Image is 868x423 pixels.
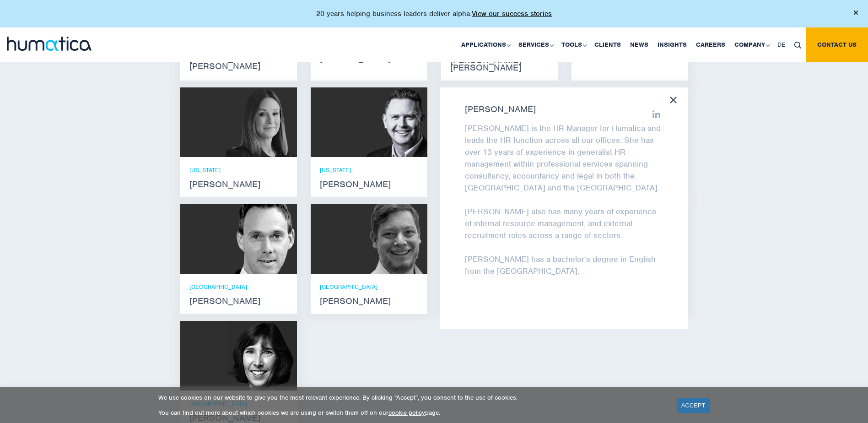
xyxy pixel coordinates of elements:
a: Clients [590,27,625,62]
strong: [PERSON_NAME] [320,181,418,188]
p: [US_STATE] [320,166,418,174]
p: [GEOGRAPHIC_DATA] [320,283,418,291]
a: View our success stories [472,9,552,18]
p: [US_STATE] [189,166,288,174]
strong: [PERSON_NAME] [320,298,418,305]
img: Melissa Mounce [226,87,297,157]
p: [PERSON_NAME] also has many years of experience of internal resource management, and external rec... [465,206,663,241]
p: You can find out more about which cookies we are using or switch them off on our page. [158,409,665,417]
strong: [PERSON_NAME] [PERSON_NAME] [189,55,288,70]
strong: [PERSON_NAME] [189,298,288,305]
strong: [PERSON_NAME] [PERSON_NAME] [450,57,549,71]
p: [GEOGRAPHIC_DATA] [189,283,288,291]
a: Tools [557,27,590,62]
strong: [PERSON_NAME] [189,181,288,188]
img: Claudio Limacher [356,204,427,274]
span: DE [777,41,785,49]
a: Contact us [806,27,868,62]
strong: Manolis Datseris [581,55,679,63]
img: Karen Wright [226,321,297,390]
strong: [PERSON_NAME] [320,55,418,63]
a: Careers [691,27,730,62]
a: DE [773,27,790,62]
img: search_icon [794,42,801,49]
p: [PERSON_NAME] is the HR Manager for Humatica and leads the HR function across all our offices. Sh... [465,122,663,194]
img: Russell Raath [356,87,427,157]
a: Insights [653,27,691,62]
strong: [PERSON_NAME] [465,106,663,113]
a: cookie policy [388,409,425,417]
a: News [625,27,653,62]
p: [PERSON_NAME] has a bachelor’s degree in English from the [GEOGRAPHIC_DATA]. [465,253,663,277]
a: ACCEPT [677,398,710,413]
a: Applications [457,27,514,62]
p: 20 years helping business leaders deliver alpha. [316,9,552,18]
img: Andreas Knobloch [226,204,297,274]
a: Company [730,27,773,62]
a: Services [514,27,557,62]
img: logo [7,37,92,51]
p: We use cookies on our website to give you the most relevant experience. By clicking “Accept”, you... [158,394,665,401]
